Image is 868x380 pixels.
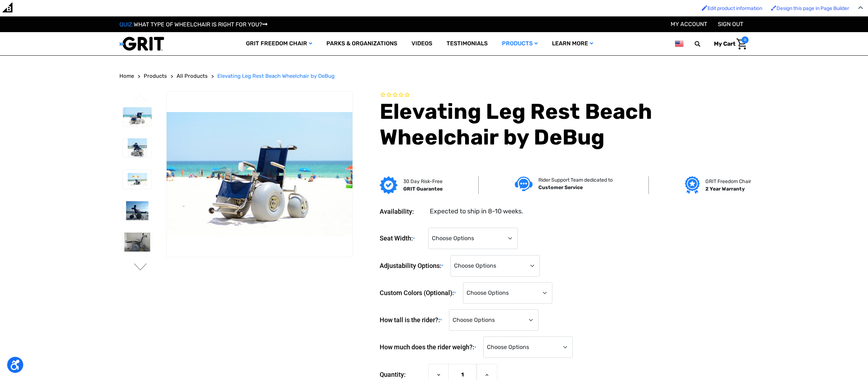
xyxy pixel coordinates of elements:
[380,309,445,331] label: How tall is the rider?:
[380,91,749,99] span: Rated 0.0 out of 5 stars 0 reviews
[705,186,745,192] strong: 2 Year Warranty
[144,72,167,80] a: Products
[177,72,208,80] a: All Products
[167,112,352,236] img: Elevating Leg Rest Beach Wheelchair by DeBug
[380,282,459,304] label: Custom Colors (Optional):
[119,72,749,80] nav: Breadcrumb
[538,176,613,184] p: Rider Support Team dedicated to
[403,186,443,192] strong: GRIT Guarantee
[123,233,152,252] img: Elevating Leg Rest Beach Wheelchair by DeBug
[705,178,751,185] p: GRIT Freedom Chair
[123,201,152,220] img: Elevating Leg Rest Beach Wheelchair by DeBug
[736,39,747,50] img: Cart
[123,138,152,157] img: Elevating Leg Rest Beach Wheelchair by DeBug
[495,32,545,55] a: Products
[133,95,148,103] button: Go to slide 2 of 2
[119,21,134,28] span: QUIZ:
[858,6,863,9] img: Close Admin Bar
[119,72,134,80] a: Home
[707,5,762,11] span: Edit product information
[380,336,480,358] label: How much does the rider weigh?:
[217,72,335,80] a: Elevating Leg Rest Beach Wheelchair by DeBug
[380,255,447,277] label: Adjustability Options:
[217,73,335,79] span: Elevating Leg Rest Beach Wheelchair by DeBug
[545,32,600,55] a: Learn More
[714,40,735,47] span: My Cart
[177,73,208,79] span: All Products
[439,32,495,55] a: Testimonials
[741,36,749,44] span: 0
[380,228,425,249] label: Seat Width:
[430,207,523,216] dd: Expected to ship in 8-10 weeks.
[718,21,743,27] a: Sign out
[675,39,684,48] img: us.png
[133,263,148,272] button: Go to slide 2 of 2
[685,176,700,194] img: Grit freedom
[319,32,404,55] a: Parks & Organizations
[119,36,164,51] img: GRIT All-Terrain Wheelchair and Mobility Equipment
[123,107,152,126] img: Elevating Leg Rest Beach Wheelchair by DeBug
[538,184,583,191] strong: Customer Service
[776,5,849,11] span: Design this page in Page Builder
[380,99,749,150] h1: Elevating Leg Rest Beach Wheelchair by DeBug
[404,32,439,55] a: Videos
[119,73,134,79] span: Home
[380,176,398,194] img: GRIT Guarantee
[515,177,533,191] img: Customer service
[123,170,152,189] img: Elevating Leg Rest Beach Wheelchair by DeBug
[767,2,853,15] a: Enabled brush for page builder edit. Design this page in Page Builder
[119,21,267,28] a: QUIZ:WHAT TYPE OF WHEELCHAIR IS RIGHT FOR YOU?
[702,5,707,11] img: Enabled brush for product edit
[771,5,776,11] img: Enabled brush for page builder edit.
[144,73,167,79] span: Products
[698,2,766,15] a: Enabled brush for product edit Edit product information
[403,178,443,185] p: 30 Day Risk-Free
[380,207,425,216] dt: Availability:
[239,32,319,55] a: GRIT Freedom Chair
[709,36,749,51] a: Cart with 0 items
[698,36,709,51] input: Search
[671,21,707,27] a: Account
